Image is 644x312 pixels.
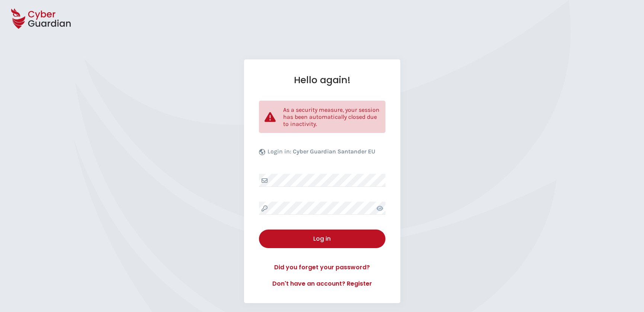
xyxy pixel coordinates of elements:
[265,234,380,243] div: Log in
[293,148,375,155] b: Cyber Guardian Santander EU
[283,106,380,127] p: As a security measure, your session has been automatically closed due to inactivity.
[267,148,375,159] p: Login in:
[259,230,385,248] button: Log in
[259,263,385,272] a: Did you forget your password?
[259,74,385,86] h1: Hello again!
[259,279,385,288] a: Don't have an account? Register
